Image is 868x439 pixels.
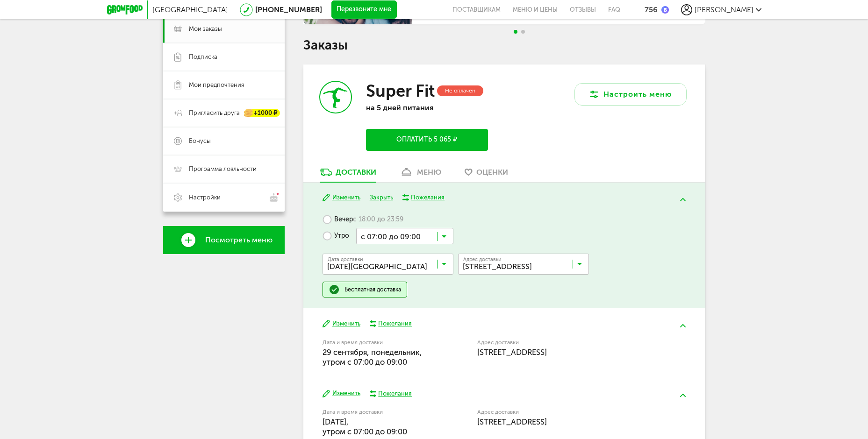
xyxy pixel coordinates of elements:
img: bonus_b.cdccf46.png [661,6,669,14]
div: меню [417,168,441,177]
a: Пригласить друга +1000 ₽ [163,99,285,127]
div: Пожелания [411,193,445,202]
a: [PHONE_NUMBER] [255,5,322,14]
a: Посмотреть меню [163,226,285,254]
span: Go to slide 2 [521,30,525,34]
span: [DATE], утром c 07:00 до 09:00 [323,417,407,436]
div: Пожелания [378,319,412,328]
span: Подписка [189,53,217,61]
a: Бонусы [163,127,285,155]
button: Изменить [323,193,360,202]
span: Go to slide 1 [514,30,517,34]
a: Мои предпочтения [163,71,285,99]
button: Пожелания [370,389,412,398]
span: Мои предпочтения [189,81,244,89]
a: Настройки [163,183,285,212]
span: Пригласить друга [189,109,240,117]
span: Адрес доставки [463,257,502,262]
img: arrow-up-green.5eb5f82.svg [680,324,686,327]
h1: Заказы [303,39,705,51]
label: Дата и время доставки [323,410,430,415]
span: 29 сентября, понедельник, утром c 07:00 до 09:00 [323,347,422,367]
span: Мои заказы [189,25,222,33]
span: Бонусы [189,137,211,145]
a: Программа лояльности [163,155,285,183]
button: Изменить [323,319,360,328]
label: Вечер [323,212,403,228]
span: Настройки [189,193,221,202]
div: 756 [645,5,658,14]
span: [PERSON_NAME] [695,5,753,14]
div: +1000 ₽ [244,109,280,117]
span: Дата доставки [328,257,363,262]
div: Не оплачен [437,85,483,96]
button: Оплатить 5 065 ₽ [366,129,488,151]
span: с 18:00 до 23:59 [353,215,403,224]
span: [STREET_ADDRESS] [477,347,547,357]
a: Мои заказы [163,15,285,43]
h3: Super Fit [366,81,435,101]
a: Доставки [315,167,381,182]
button: Изменить [323,389,360,398]
div: Бесплатная доставка [344,286,401,293]
label: Дата и время доставки [323,340,430,345]
label: Адрес доставки [477,340,652,345]
a: Подписка [163,43,285,71]
img: arrow-up-green.5eb5f82.svg [680,394,686,397]
img: done.51a953a.svg [329,284,340,295]
a: Оценки [460,167,513,182]
p: на 5 дней питания [366,103,488,112]
button: Пожелания [402,193,445,202]
label: Утро [323,228,349,244]
a: меню [395,167,446,182]
button: Перезвоните мне [331,0,397,19]
label: Адрес доставки [477,410,652,415]
span: Посмотреть меню [205,236,273,244]
span: [STREET_ADDRESS] [477,417,547,426]
button: Пожелания [370,319,412,328]
span: [GEOGRAPHIC_DATA] [152,5,228,14]
button: Настроить меню [574,83,687,106]
button: Закрыть [370,193,393,202]
div: Доставки [336,168,376,177]
span: Программа лояльности [189,165,257,173]
img: arrow-up-green.5eb5f82.svg [680,198,686,201]
span: Оценки [476,168,508,177]
div: Пожелания [378,389,412,398]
